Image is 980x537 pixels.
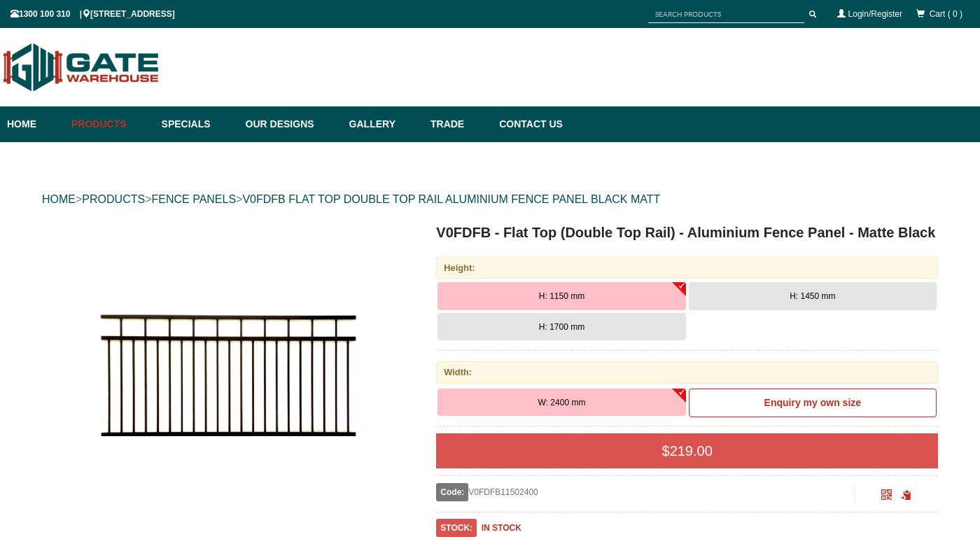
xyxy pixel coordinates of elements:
[436,483,468,501] span: Code:
[670,443,713,459] span: 219.00
[689,282,937,310] button: H: 1450 mm
[901,490,911,501] span: Click to copy the URL
[436,361,938,383] div: Width:
[436,257,938,279] div: Height:
[790,291,835,301] span: H: 1450 mm
[10,9,175,19] span: 1300 100 310 | [STREET_ADDRESS]
[151,193,236,205] a: FENCE PANELS
[436,519,477,537] span: STOCK:
[648,6,804,23] input: SEARCH PRODUCTS
[538,398,586,407] span: W: 2400 mm
[437,313,685,341] button: H: 1700 mm
[75,222,383,530] img: V0FDFB - Flat Top (Double Top Rail) - Aluminium Fence Panel - Matte Black - H: 1150 mm W: 2400 mm...
[764,397,861,408] b: Enquiry my own size
[539,322,584,332] span: H: 1700 mm
[689,389,937,418] a: Enquiry my own size
[43,222,414,530] a: V0FDFB - Flat Top (Double Top Rail) - Aluminium Fence Panel - Matte Black - H: 1150 mm W: 2400 mm...
[881,491,892,501] a: Click to enlarge and scan to share.
[436,222,938,243] h1: V0FDFB - Flat Top (Double Top Rail) - Aluminium Fence Panel - Matte Black
[423,106,492,142] a: Trade
[239,106,342,142] a: Our Designs
[242,193,660,205] a: V0FDFB FLAT TOP DOUBLE TOP RAIL ALUMINIUM FENCE PANEL BLACK MATT
[437,282,685,310] button: H: 1150 mm
[64,106,155,142] a: Products
[82,193,145,205] a: PRODUCTS
[482,523,521,533] b: IN STOCK
[436,433,938,468] div: $
[436,483,854,501] div: V0FDFB11502400
[848,9,902,19] a: Login/Register
[437,389,685,417] button: W: 2400 mm
[492,106,563,142] a: Contact Us
[7,106,64,142] a: Home
[42,177,938,222] div: > > >
[155,106,239,142] a: Specials
[342,106,423,142] a: Gallery
[539,291,584,301] span: H: 1150 mm
[930,9,962,19] span: Cart ( 0 )
[42,193,76,205] a: HOME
